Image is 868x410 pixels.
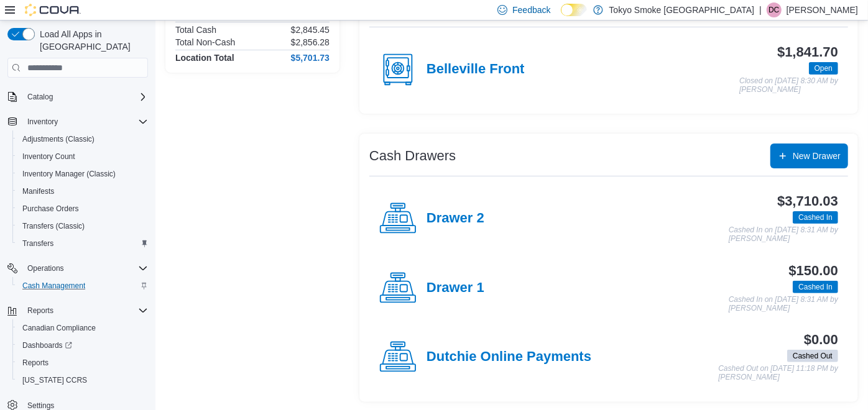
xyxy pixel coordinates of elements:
[22,323,96,333] span: Canadian Compliance
[17,132,99,147] a: Adjustments (Classic)
[22,114,148,129] span: Inventory
[175,25,216,35] h6: Total Cash
[798,212,833,223] span: Cashed In
[787,350,838,362] span: Cashed Out
[427,280,484,296] h4: Drawer 1
[22,340,72,350] span: Dashboards
[12,183,153,200] button: Manifests
[12,277,153,294] button: Cash Management
[22,152,75,162] span: Inventory Count
[2,302,153,319] button: Reports
[815,63,833,74] span: Open
[22,204,79,214] span: Purchase Orders
[12,319,153,337] button: Canadian Compliance
[27,263,64,273] span: Operations
[2,113,153,130] button: Inventory
[17,219,90,234] a: Transfers (Classic)
[12,235,153,252] button: Transfers
[22,281,85,291] span: Cash Management
[17,166,148,181] span: Inventory Manager (Classic)
[12,354,153,371] button: Reports
[609,2,755,17] p: Tokyo Smoke [GEOGRAPHIC_DATA]
[175,53,234,63] h4: Location Total
[17,201,148,216] span: Purchase Orders
[22,375,87,385] span: [US_STATE] CCRS
[175,37,236,47] h6: Total Non-Cash
[561,4,587,17] input: Dark Mode
[17,373,148,388] span: Washington CCRS
[22,114,63,129] button: Inventory
[22,186,54,196] span: Manifests
[369,148,456,163] h3: Cash Drawers
[2,88,153,106] button: Catalog
[17,184,148,199] span: Manifests
[35,28,148,53] span: Load All Apps in [GEOGRAPHIC_DATA]
[17,236,148,251] span: Transfers
[22,89,148,104] span: Catalog
[769,2,779,17] span: DC
[17,219,148,234] span: Transfers (Classic)
[787,2,858,17] p: [PERSON_NAME]
[17,321,101,335] a: Canadian Compliance
[17,373,92,388] a: [US_STATE] CCRS
[798,281,833,293] span: Cashed In
[291,37,330,47] p: $2,856.28
[17,278,90,293] a: Cash Management
[739,77,838,94] p: Closed on [DATE] 8:30 AM by [PERSON_NAME]
[27,306,53,316] span: Reports
[22,261,69,276] button: Operations
[770,143,848,168] button: New Drawer
[718,365,838,381] p: Cashed Out on [DATE] 11:18 PM by [PERSON_NAME]
[22,134,95,144] span: Adjustments (Classic)
[427,211,484,227] h4: Drawer 2
[17,132,148,147] span: Adjustments (Classic)
[17,184,59,199] a: Manifests
[17,338,77,353] a: Dashboards
[291,53,330,63] h4: $5,701.73
[789,263,838,278] h3: $150.00
[17,149,148,164] span: Inventory Count
[22,303,148,318] span: Reports
[12,165,153,183] button: Inventory Manager (Classic)
[22,358,48,368] span: Reports
[27,92,53,102] span: Catalog
[793,350,833,362] span: Cashed Out
[17,236,58,251] a: Transfers
[25,4,81,16] img: Cova
[793,281,838,293] span: Cashed In
[22,239,53,248] span: Transfers
[427,61,525,78] h4: Belleville Front
[427,349,591,365] h4: Dutchie Online Payments
[17,355,148,370] span: Reports
[777,194,838,209] h3: $3,710.03
[12,130,153,148] button: Adjustments (Classic)
[27,117,58,127] span: Inventory
[777,45,838,60] h3: $1,841.70
[512,4,550,16] span: Feedback
[17,166,121,181] a: Inventory Manager (Classic)
[759,2,762,17] p: |
[22,261,148,276] span: Operations
[793,211,838,224] span: Cashed In
[22,169,116,179] span: Inventory Manager (Classic)
[12,337,153,354] a: Dashboards
[17,278,148,293] span: Cash Management
[729,296,838,312] p: Cashed In on [DATE] 8:31 AM by [PERSON_NAME]
[793,150,841,162] span: New Drawer
[12,217,153,235] button: Transfers (Classic)
[12,148,153,165] button: Inventory Count
[12,200,153,217] button: Purchase Orders
[767,2,782,17] div: Dylan Creelman
[2,260,153,277] button: Operations
[17,355,53,370] a: Reports
[22,89,58,104] button: Catalog
[17,338,148,353] span: Dashboards
[17,321,148,335] span: Canadian Compliance
[804,332,838,347] h3: $0.00
[12,371,153,389] button: [US_STATE] CCRS
[17,149,80,164] a: Inventory Count
[17,201,84,216] a: Purchase Orders
[729,226,838,243] p: Cashed In on [DATE] 8:31 AM by [PERSON_NAME]
[22,221,85,231] span: Transfers (Classic)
